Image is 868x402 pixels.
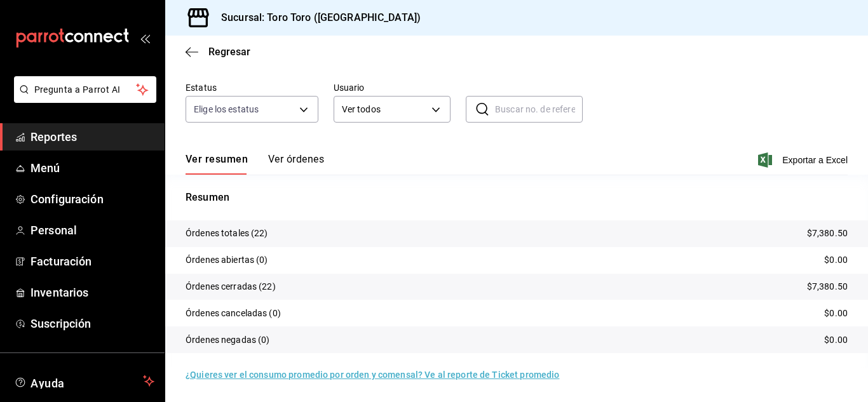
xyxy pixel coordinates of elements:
p: Órdenes negadas (0) [186,333,270,347]
h3: Sucursal: Toro Toro ([GEOGRAPHIC_DATA]) [211,10,421,25]
span: Reportes [31,128,154,145]
button: Regresar [186,46,250,58]
p: Resumen [186,190,848,205]
button: Ver órdenes [268,153,324,175]
p: Órdenes canceladas (0) [186,307,281,320]
p: $7,380.50 [807,227,848,240]
a: Pregunta a Parrot AI [9,92,156,105]
div: navigation tabs [186,153,324,175]
span: Regresar [208,46,250,58]
span: Configuración [31,191,154,208]
a: ¿Quieres ver el consumo promedio por orden y comensal? Ve al reporte de Ticket promedio [186,370,559,380]
label: Usuario [334,83,451,92]
button: Exportar a Excel [761,152,848,168]
span: Menú [31,159,154,177]
button: Ver resumen [186,153,248,175]
p: Órdenes totales (22) [186,227,268,240]
p: $0.00 [824,307,848,320]
span: Ayuda [31,373,138,389]
p: $0.00 [824,253,848,267]
span: Facturación [31,253,154,270]
p: Órdenes abiertas (0) [186,253,268,267]
span: Ver todos [342,103,427,116]
span: Personal [31,222,154,239]
span: Inventarios [31,284,154,301]
span: Suscripción [31,315,154,332]
button: Pregunta a Parrot AI [14,76,156,103]
input: Buscar no. de referencia [495,97,583,122]
p: $0.00 [824,333,848,347]
p: Órdenes cerradas (22) [186,280,276,293]
label: Estatus [186,83,318,92]
span: Elige los estatus [194,103,259,116]
button: open_drawer_menu [140,33,150,43]
p: $7,380.50 [807,280,848,293]
span: Pregunta a Parrot AI [34,83,137,97]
